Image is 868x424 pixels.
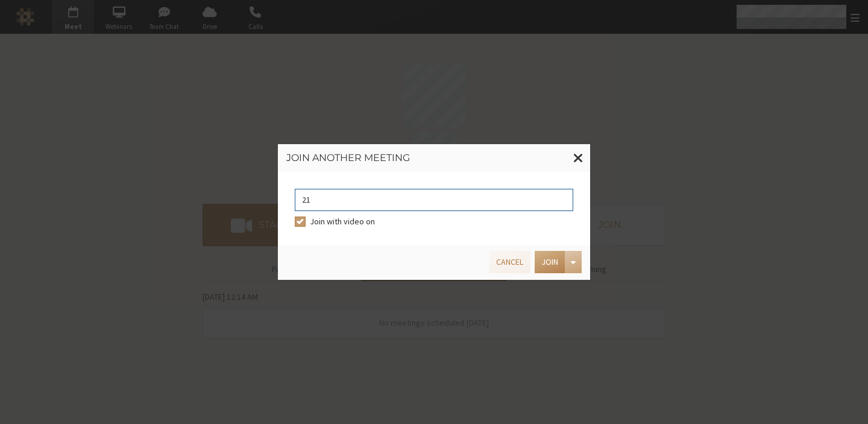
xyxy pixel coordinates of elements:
[295,189,573,211] input: Enter access code
[310,215,574,228] label: Join with video on
[565,251,582,273] div: Open menu
[535,251,565,273] button: Join
[489,251,530,273] button: Cancel
[286,153,582,163] h3: Join another meeting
